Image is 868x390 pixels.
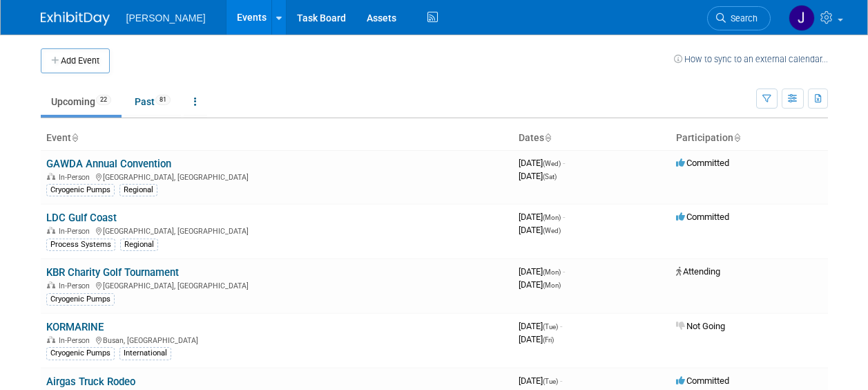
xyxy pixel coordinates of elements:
[46,279,508,290] div: [GEOGRAPHIC_DATA], [GEOGRAPHIC_DATA]
[519,375,562,386] span: [DATE]
[46,171,508,182] div: [GEOGRAPHIC_DATA], [GEOGRAPHIC_DATA]
[46,266,179,279] a: KBR Charity Golf Tournament
[676,266,720,277] span: Attending
[46,347,115,360] div: Cryogenic Pumps
[46,239,115,251] div: Process Systems
[676,212,729,222] span: Committed
[560,375,562,386] span: -
[126,12,206,24] span: [PERSON_NAME]
[46,334,508,345] div: Busan, [GEOGRAPHIC_DATA]
[674,54,828,64] a: How to sync to an external calendar...
[46,184,115,196] div: Cryogenic Pumps
[47,227,55,234] img: In-Person Event
[519,334,554,344] span: [DATE]
[676,321,725,331] span: Not Going
[543,281,561,289] span: (Mon)
[789,5,815,31] img: Jennifer Cheatham
[41,12,110,26] img: ExhibitDay
[676,375,729,386] span: Committed
[46,375,135,388] a: Airgas Truck Rodeo
[120,239,158,251] div: Regional
[47,173,55,180] img: In-Person Event
[726,13,758,24] span: Search
[46,212,117,224] a: LDC Gulf Coast
[519,279,561,290] span: [DATE]
[59,281,94,290] span: In-Person
[676,158,729,168] span: Committed
[543,268,561,276] span: (Mon)
[543,323,558,331] span: (Tue)
[46,293,115,306] div: Cryogenic Pumps
[59,173,94,182] span: In-Person
[519,321,562,331] span: [DATE]
[46,225,508,236] div: [GEOGRAPHIC_DATA], [GEOGRAPHIC_DATA]
[513,127,671,150] th: Dates
[543,160,561,167] span: (Wed)
[563,266,565,277] span: -
[59,227,94,236] span: In-Person
[543,378,558,385] span: (Tue)
[733,132,740,143] a: Sort by Participation Type
[47,281,55,288] img: In-Person Event
[563,158,565,168] span: -
[59,336,94,345] span: In-Person
[41,127,513,150] th: Event
[96,95,111,105] span: 22
[707,6,771,30] a: Search
[519,171,557,181] span: [DATE]
[563,212,565,222] span: -
[46,321,104,333] a: KORMARINE
[155,95,171,105] span: 81
[519,212,565,222] span: [DATE]
[519,158,565,168] span: [DATE]
[519,266,565,277] span: [DATE]
[560,321,562,331] span: -
[119,184,157,196] div: Regional
[124,89,181,115] a: Past81
[71,132,78,143] a: Sort by Event Name
[671,127,828,150] th: Participation
[543,214,561,221] span: (Mon)
[543,336,554,344] span: (Fri)
[544,132,551,143] a: Sort by Start Date
[41,89,122,115] a: Upcoming22
[46,158,171,170] a: GAWDA Annual Convention
[41,48,110,73] button: Add Event
[543,227,561,234] span: (Wed)
[519,225,561,235] span: [DATE]
[543,173,557,180] span: (Sat)
[47,336,55,343] img: In-Person Event
[119,347,171,360] div: International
